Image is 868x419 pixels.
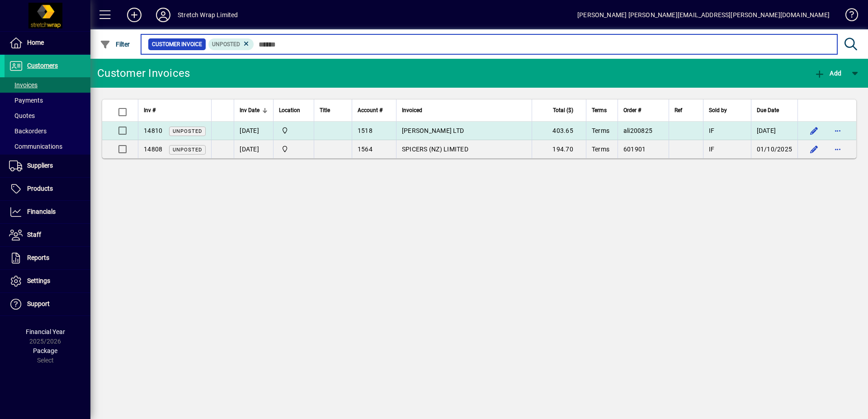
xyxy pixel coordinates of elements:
[623,105,641,115] span: Order #
[623,105,663,115] div: Order #
[5,247,90,269] a: Reports
[402,105,526,115] div: Invoiced
[757,105,793,115] div: Due Date
[532,122,586,140] td: 403.65
[709,105,727,115] span: Sold by
[27,208,56,215] span: Financials
[709,146,715,153] span: IF
[807,123,821,138] button: Edit
[814,70,841,77] span: Add
[26,328,65,335] span: Financial Year
[623,146,646,153] span: 601901
[240,105,268,115] div: Inv Date
[149,7,178,23] button: Profile
[623,127,652,134] span: ali200825
[27,185,53,192] span: Products
[173,128,202,134] span: Unposted
[279,126,308,136] span: SWL-AKL
[5,224,90,246] a: Staff
[27,39,44,46] span: Home
[402,105,422,115] span: Invoiced
[5,178,90,200] a: Products
[358,105,391,115] div: Account #
[402,127,464,134] span: [PERSON_NAME] LTD
[358,127,373,134] span: 1518
[208,38,254,50] mat-chip: Customer Invoice Status: Unposted
[751,122,798,140] td: [DATE]
[5,108,90,123] a: Quotes
[144,105,206,115] div: Inv #
[5,32,90,54] a: Home
[144,146,162,153] span: 14808
[532,140,586,158] td: 194.70
[830,142,845,156] button: More options
[830,123,845,138] button: More options
[279,144,308,154] span: SWL-AKL
[807,142,821,156] button: Edit
[358,146,373,153] span: 1564
[675,105,698,115] div: Ref
[178,8,238,22] div: Stretch Wrap Limited
[9,143,62,150] span: Communications
[234,122,273,140] td: [DATE]
[9,127,47,135] span: Backorders
[120,7,149,23] button: Add
[33,347,57,354] span: Package
[98,36,132,52] button: Filter
[5,201,90,223] a: Financials
[9,112,35,119] span: Quotes
[5,123,90,139] a: Backorders
[675,105,682,115] span: Ref
[757,105,779,115] span: Due Date
[27,231,41,238] span: Staff
[212,41,240,47] span: Unposted
[5,293,90,315] a: Support
[592,105,607,115] span: Terms
[279,105,308,115] div: Location
[320,105,346,115] div: Title
[5,270,90,292] a: Settings
[402,146,468,153] span: SPICERS (NZ) LIMITED
[97,66,190,80] div: Customer Invoices
[538,105,581,115] div: Total ($)
[27,254,49,261] span: Reports
[5,93,90,108] a: Payments
[709,105,745,115] div: Sold by
[709,127,715,134] span: IF
[144,127,162,134] span: 14810
[5,77,90,93] a: Invoices
[553,105,573,115] span: Total ($)
[577,8,830,22] div: [PERSON_NAME] [PERSON_NAME][EMAIL_ADDRESS][PERSON_NAME][DOMAIN_NAME]
[812,65,844,81] button: Add
[5,155,90,177] a: Suppliers
[100,41,130,48] span: Filter
[240,105,259,115] span: Inv Date
[320,105,330,115] span: Title
[173,147,202,153] span: Unposted
[27,162,53,169] span: Suppliers
[751,140,798,158] td: 01/10/2025
[234,140,273,158] td: [DATE]
[5,139,90,154] a: Communications
[27,300,50,307] span: Support
[839,2,857,31] a: Knowledge Base
[152,40,202,49] span: Customer Invoice
[27,62,58,69] span: Customers
[279,105,300,115] span: Location
[9,81,38,89] span: Invoices
[144,105,156,115] span: Inv #
[27,277,50,284] span: Settings
[592,146,609,153] span: Terms
[358,105,382,115] span: Account #
[592,127,609,134] span: Terms
[9,97,43,104] span: Payments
